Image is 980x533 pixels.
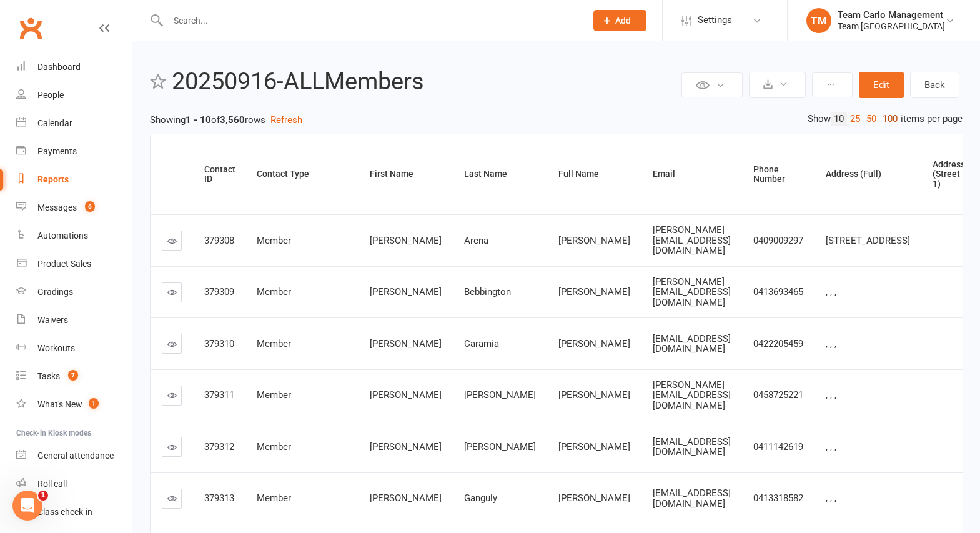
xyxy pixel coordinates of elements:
[826,169,911,179] div: Address (Full)
[370,492,442,504] span: [PERSON_NAME]
[558,286,630,297] span: [PERSON_NAME]
[257,235,291,246] span: Member
[838,9,945,21] div: Team Carlo Management
[753,286,803,297] span: 0413693465
[653,169,732,179] div: Email
[370,389,442,401] span: [PERSON_NAME]
[826,441,836,452] span: , , ,
[186,114,211,126] strong: 1 - 10
[753,165,804,184] div: Phone Number
[85,201,95,212] span: 6
[753,492,803,504] span: 0413318582
[653,333,731,355] span: [EMAIL_ADDRESS][DOMAIN_NAME]
[753,338,803,349] span: 0422205459
[826,389,836,401] span: , , ,
[16,362,132,391] a: Tasks 7
[204,389,234,401] span: 379311
[37,174,69,184] div: Reports
[172,69,678,95] h2: 20250916-ALLMembers
[653,276,731,308] span: [PERSON_NAME][EMAIL_ADDRESS][DOMAIN_NAME]
[257,441,291,452] span: Member
[37,479,67,489] div: Roll call
[37,259,91,269] div: Product Sales
[37,231,88,241] div: Automations
[653,379,731,411] span: [PERSON_NAME][EMAIL_ADDRESS][DOMAIN_NAME]
[257,338,291,349] span: Member
[16,391,132,419] a: What's New1
[16,250,132,278] a: Product Sales
[37,287,73,297] div: Gradings
[16,53,132,81] a: Dashboard
[558,389,630,401] span: [PERSON_NAME]
[653,436,731,458] span: [EMAIL_ADDRESS][DOMAIN_NAME]
[806,8,831,33] div: TM
[150,112,963,127] div: Showing of rows
[16,306,132,334] a: Waivers
[879,112,901,126] a: 100
[257,169,349,179] div: Contact Type
[37,202,77,212] div: Messages
[826,235,910,246] span: [STREET_ADDRESS]
[16,194,132,222] a: Messages 6
[37,62,81,72] div: Dashboard
[558,169,631,179] div: Full Name
[464,389,536,401] span: [PERSON_NAME]
[615,16,631,26] span: Add
[933,160,965,189] div: Address (Street 1)
[910,72,959,98] a: Back
[370,169,443,179] div: First Name
[164,12,577,29] input: Search...
[204,286,234,297] span: 379309
[68,370,78,381] span: 7
[257,286,291,297] span: Member
[204,235,234,246] span: 379308
[558,441,630,452] span: [PERSON_NAME]
[464,441,536,452] span: [PERSON_NAME]
[808,112,963,126] div: Show items per page
[653,224,731,256] span: [PERSON_NAME][EMAIL_ADDRESS][DOMAIN_NAME]
[464,492,497,504] span: Ganguly
[37,146,77,156] div: Payments
[698,6,732,34] span: Settings
[270,112,302,127] button: Refresh
[16,498,132,526] a: Class kiosk mode
[826,492,836,504] span: , , ,
[16,109,132,137] a: Calendar
[15,12,46,44] a: Clubworx
[16,137,132,166] a: Payments
[37,399,82,409] div: What's New
[37,451,114,461] div: General attendance
[204,338,234,349] span: 379310
[204,441,234,452] span: 379312
[204,492,234,504] span: 379313
[863,112,879,126] a: 50
[593,10,646,31] button: Add
[16,278,132,306] a: Gradings
[16,222,132,250] a: Automations
[370,441,442,452] span: [PERSON_NAME]
[37,371,60,381] div: Tasks
[838,21,945,32] div: Team [GEOGRAPHIC_DATA]
[558,492,630,504] span: [PERSON_NAME]
[826,338,836,349] span: , , ,
[16,166,132,194] a: Reports
[826,286,836,297] span: , , ,
[16,470,132,498] a: Roll call
[16,334,132,362] a: Workouts
[753,441,803,452] span: 0411142619
[753,235,803,246] span: 0409009297
[37,343,75,353] div: Workouts
[89,398,99,409] span: 1
[859,72,904,98] button: Edit
[37,507,92,517] div: Class check-in
[464,235,488,246] span: Arena
[257,492,291,504] span: Member
[38,491,48,501] span: 1
[558,338,630,349] span: [PERSON_NAME]
[464,169,537,179] div: Last Name
[16,81,132,109] a: People
[37,90,64,100] div: People
[220,114,245,126] strong: 3,560
[12,491,42,521] iframe: Intercom live chat
[831,112,847,126] a: 10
